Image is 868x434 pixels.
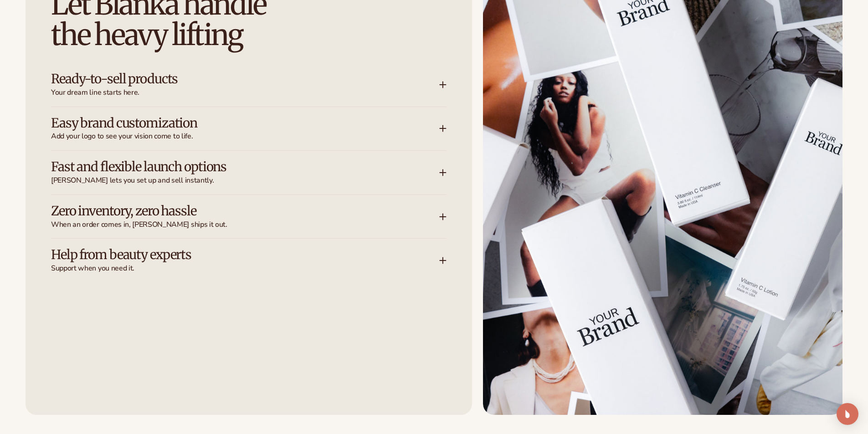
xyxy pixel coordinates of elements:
span: Add your logo to see your vision come to life. [51,132,439,141]
h3: Ready-to-sell products [51,72,412,86]
span: [PERSON_NAME] lets you set up and sell instantly. [51,176,439,185]
h3: Fast and flexible launch options [51,160,412,174]
h3: Help from beauty experts [51,248,412,262]
span: When an order comes in, [PERSON_NAME] ships it out. [51,220,439,230]
span: Support when you need it. [51,264,439,273]
span: Your dream line starts here. [51,88,439,97]
div: Open Intercom Messenger [837,403,858,425]
h3: Zero inventory, zero hassle [51,204,412,218]
h3: Easy brand customization [51,116,412,130]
